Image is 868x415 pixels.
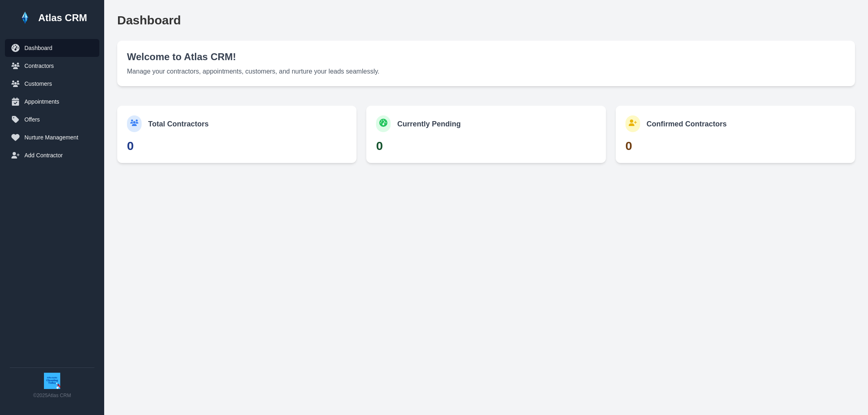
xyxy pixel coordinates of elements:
[17,10,33,26] img: Atlas Logo
[625,139,845,153] p: 0
[5,57,99,75] button: Contractors
[376,139,596,153] p: 0
[647,118,727,130] h3: Confirmed Contractors
[127,67,845,76] p: Manage your contractors, appointments, customers, and nurture your leads seamlessly.
[127,139,347,153] p: 0
[5,128,99,146] button: Nurture Management
[117,13,855,28] h2: Dashboard
[5,146,99,164] button: Add Contractor
[5,39,99,57] button: Dashboard
[127,50,845,63] h2: Welcome to Atlas CRM!
[33,392,71,399] p: © 2025 Atlas CRM
[5,75,99,93] button: Customers
[5,93,99,111] button: Appointments
[5,111,99,128] button: Offers
[148,118,209,130] h3: Total Contractors
[44,373,60,389] img: ACT Logo
[397,118,461,130] h3: Currently Pending
[38,11,87,24] h1: Atlas CRM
